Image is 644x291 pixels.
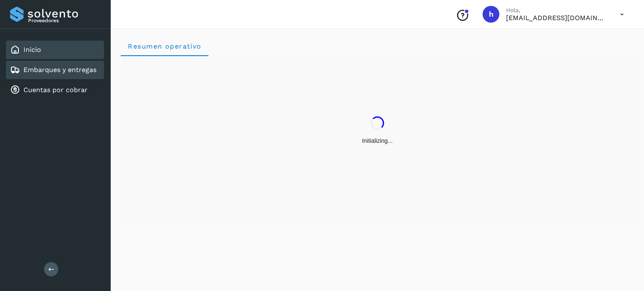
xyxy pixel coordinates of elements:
p: Proveedores [28,18,101,23]
a: Cuentas por cobrar [23,86,88,94]
div: Inicio [6,41,104,59]
p: Hola, [506,7,607,14]
div: Cuentas por cobrar [6,81,104,99]
a: Embarques y entregas [23,66,96,74]
p: hpichardo@karesan.com.mx [506,14,607,22]
a: Inicio [23,46,41,54]
div: Embarques y entregas [6,61,104,79]
span: Resumen operativo [127,42,202,50]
